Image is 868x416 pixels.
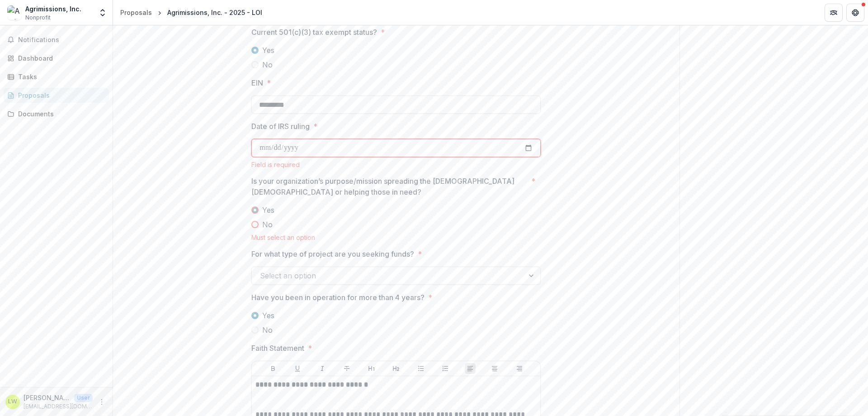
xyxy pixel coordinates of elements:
p: [PERSON_NAME] [24,393,71,402]
a: Proposals [4,88,109,103]
p: Faith Statement [251,343,304,354]
a: Proposals [117,6,156,19]
a: Documents [4,106,109,121]
button: More [96,397,107,407]
button: Strike [341,363,352,374]
button: Heading 1 [366,363,377,374]
div: Larry Williams [8,399,17,405]
a: Tasks [4,69,109,84]
span: No [262,59,273,70]
p: For what type of project are you seeking funds? [251,249,414,259]
p: Is your organization’s purpose/mission spreading the [DEMOGRAPHIC_DATA] [DEMOGRAPHIC_DATA] or hel... [251,176,528,197]
span: No [262,325,273,335]
div: Field is required [251,161,541,168]
button: Align Center [489,363,500,374]
button: Ordered List [440,363,451,374]
button: Partners [825,4,843,22]
nav: breadcrumb [117,6,266,19]
span: Yes [262,310,274,321]
button: Align Right [514,363,525,374]
button: Bold [268,363,278,374]
div: Dashboard [18,53,102,63]
div: Proposals [120,8,152,17]
button: Underline [292,363,303,374]
a: Dashboard [4,51,109,66]
div: Documents [18,109,102,119]
button: Bullet List [415,363,426,374]
button: Italicize [317,363,328,374]
span: No [262,219,273,230]
p: Have you been in operation for more than 4 years? [251,292,425,303]
div: Tasks [18,72,102,81]
span: Yes [262,45,274,56]
button: Heading 2 [391,363,401,374]
div: Proposals [18,91,102,100]
span: Yes [262,205,274,215]
button: Open entity switcher [96,4,109,22]
span: Notifications [18,36,105,44]
button: Get Help [846,4,864,22]
div: Must select an option [251,234,541,241]
p: Current 501(c)(3) tax exempt status? [251,27,377,38]
div: Agrimissions, Inc. - 2025 - LOI [167,8,262,17]
p: User [74,394,93,402]
p: [EMAIL_ADDRESS][DOMAIN_NAME] [24,402,93,411]
img: Agrimissions, Inc. [7,5,22,20]
span: Nonprofit [25,14,51,22]
p: EIN [251,77,263,88]
div: Agrimissions, Inc. [25,4,81,14]
button: Align Left [465,363,476,374]
p: Date of IRS ruling [251,121,310,132]
button: Notifications [4,33,109,47]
